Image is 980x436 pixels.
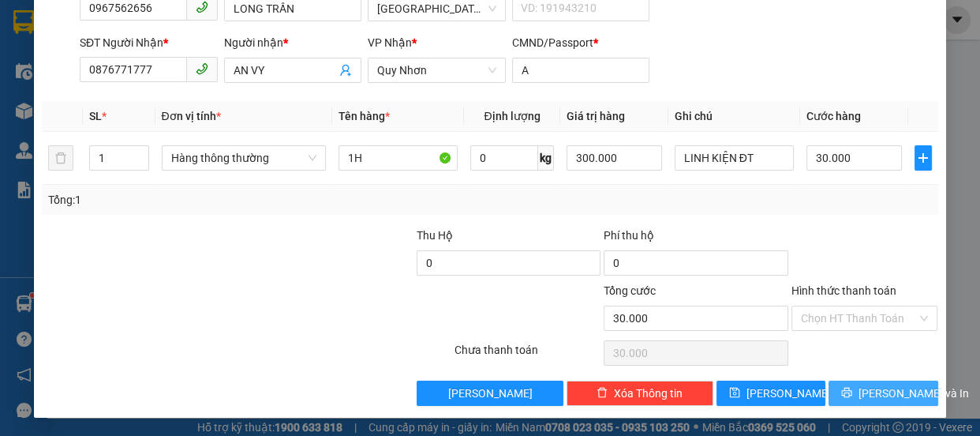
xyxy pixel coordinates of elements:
label: Hình thức thanh toán [791,284,896,297]
div: Tổng: 1 [48,191,380,209]
span: Quy Nhơn [377,58,496,82]
div: Phí thu hộ [604,227,787,250]
span: plus [915,152,931,164]
input: VD: Bàn, Ghế [339,145,458,171]
span: [PERSON_NAME] [448,385,533,402]
span: Cước hàng [806,110,861,122]
span: Đơn vị tính [162,110,221,122]
button: printer[PERSON_NAME] và In [829,381,937,406]
button: save[PERSON_NAME] [716,381,825,406]
span: printer [841,387,852,400]
input: Ghi Chú [675,145,794,171]
div: CMND/Passport [512,34,650,51]
button: deleteXóa Thông tin [567,381,713,406]
th: Ghi chú [668,101,800,132]
span: save [729,387,740,400]
span: phone [196,62,208,75]
span: Hàng thông thường [171,146,316,170]
span: SL [89,110,102,122]
span: kg [538,145,554,171]
span: [PERSON_NAME] [746,385,831,402]
span: Giá trị hàng [567,110,625,122]
span: VP Nhận [368,36,412,49]
span: Xóa Thông tin [614,385,683,402]
button: plus [915,145,932,171]
div: SĐT Người Nhận [80,34,218,51]
div: Người nhận [224,34,362,51]
span: Thu Hộ [417,229,453,242]
span: Tổng cước [604,284,656,297]
span: Định lượng [484,110,540,122]
span: delete [597,387,608,400]
button: delete [48,145,73,171]
span: Tên hàng [339,110,390,122]
button: [PERSON_NAME] [417,381,563,406]
span: phone [196,1,208,13]
div: Chưa thanh toán [453,341,603,369]
span: user-add [339,64,352,77]
input: 0 [567,145,662,171]
span: [PERSON_NAME] và In [858,385,969,402]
